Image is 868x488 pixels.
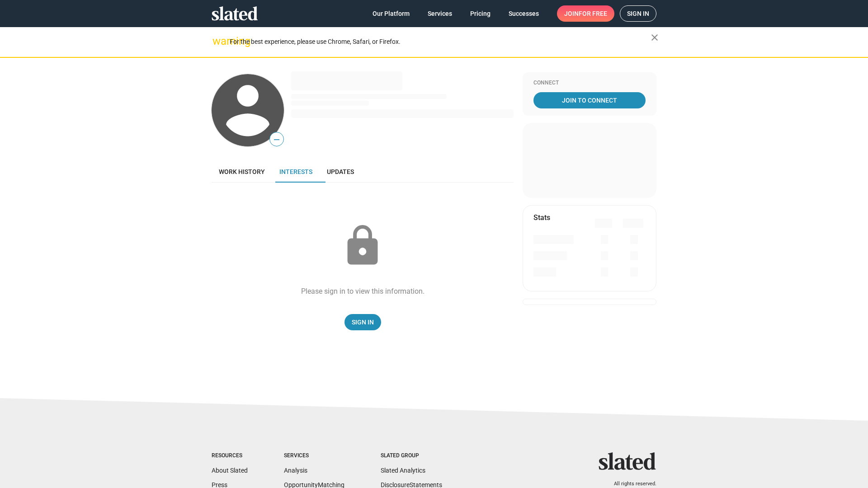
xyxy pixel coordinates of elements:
[627,6,649,21] span: Sign in
[420,5,459,22] a: Services
[533,92,646,108] a: Join To Connect
[212,452,248,460] div: Resources
[352,314,374,330] span: Sign In
[212,36,223,47] mat-icon: warning
[564,5,607,22] span: Join
[579,5,607,22] span: for free
[212,467,248,474] a: About Slated
[219,168,265,175] span: Work history
[463,5,498,22] a: Pricing
[320,161,361,183] a: Updates
[509,5,539,22] span: Successes
[533,213,550,222] mat-card-title: Stats
[557,5,614,22] a: Joinfor free
[344,314,381,330] a: Sign In
[373,5,410,22] span: Our Platform
[279,168,312,175] span: Interests
[649,32,660,43] mat-icon: close
[381,452,442,460] div: Slated Group
[327,168,354,175] span: Updates
[428,5,452,22] span: Services
[272,161,320,183] a: Interests
[301,286,425,296] div: Please sign in to view this information.
[533,80,646,87] div: Connect
[284,467,307,474] a: Analysis
[212,161,272,183] a: Work history
[340,223,385,268] mat-icon: lock
[501,5,546,22] a: Successes
[230,36,651,48] div: For the best experience, please use Chrome, Safari, or Firefox.
[620,5,656,22] a: Sign in
[365,5,417,22] a: Our Platform
[381,467,425,474] a: Slated Analytics
[270,134,283,145] span: —
[470,5,491,22] span: Pricing
[535,92,644,108] span: Join To Connect
[284,452,344,460] div: Services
